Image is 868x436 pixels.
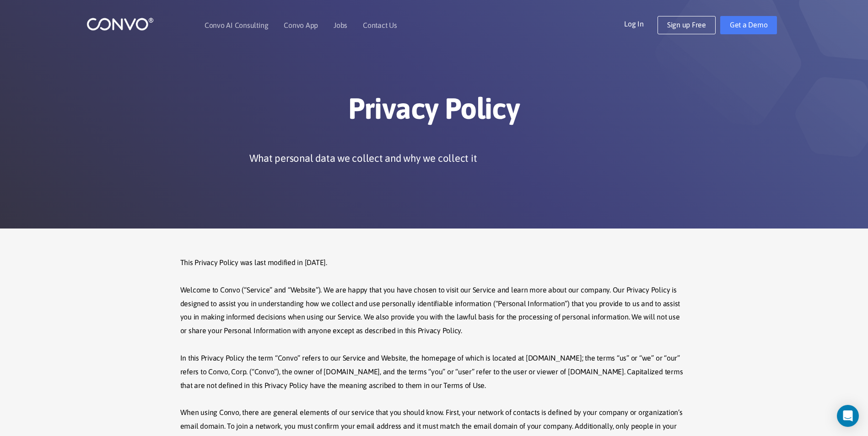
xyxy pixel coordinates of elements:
img: logo_1.png [86,17,154,31]
a: Get a Demo [720,16,777,34]
a: Log In [624,16,658,31]
a: Contact Us [363,21,397,29]
div: Open Intercom Messenger [837,405,859,427]
a: Convo App [284,21,318,29]
a: Convo AI Consulting [205,21,268,29]
h1: Privacy Policy [180,91,688,133]
p: What personal data we collect and why we collect it [249,151,477,165]
a: Sign up Free [658,16,716,34]
a: Jobs [334,21,347,29]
